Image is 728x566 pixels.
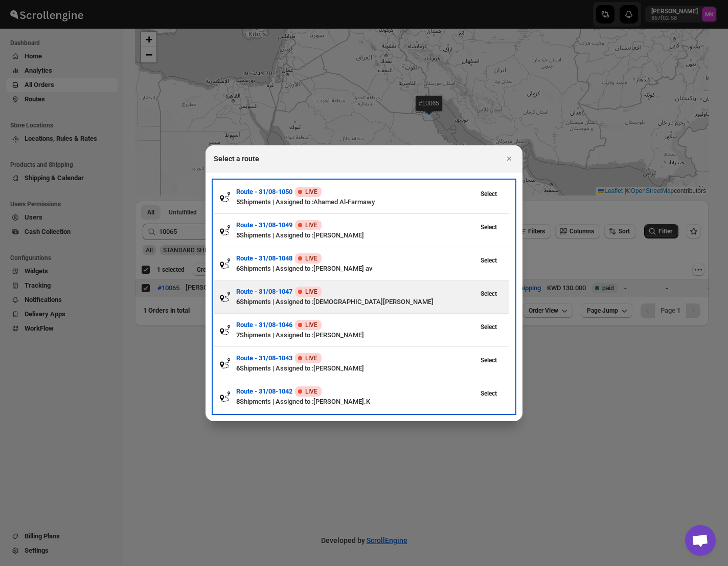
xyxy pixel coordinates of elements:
[236,298,240,306] b: 6
[236,198,240,206] b: 5
[305,254,317,263] span: LIVE
[236,353,292,363] button: Route - 31/08-1043
[305,321,317,329] span: LIVE
[214,154,259,164] h2: Select a route
[685,525,716,556] a: دردشة مفتوحة
[481,256,497,265] span: Select
[236,197,474,207] div: Shipments | Assigned to : Ahamed Al-Farmawy
[236,363,474,374] div: Shipments | Assigned to : [PERSON_NAME]
[474,253,503,268] button: View Route - 31/08-1048’s latest order
[481,323,497,331] span: Select
[236,331,240,339] b: 7
[474,220,503,234] button: View Route - 31/08-1049’s latest order
[236,231,240,239] b: 5
[236,220,292,230] button: Route - 31/08-1049
[474,386,503,401] button: View Route - 31/08-1042’s latest order
[236,320,292,330] button: Route - 31/08-1046
[236,264,474,274] div: Shipments | Assigned to : [PERSON_NAME] av
[481,389,497,398] span: Select
[236,287,292,297] button: Route - 31/08-1047
[236,230,474,241] div: Shipments | Assigned to : [PERSON_NAME]
[305,288,317,296] span: LIVE
[305,354,317,362] span: LIVE
[305,387,317,396] span: LIVE
[236,187,292,197] button: Route - 31/08-1050
[305,221,317,229] span: LIVE
[474,320,503,334] button: View Route - 31/08-1046’s latest order
[481,190,497,198] span: Select
[236,386,292,397] button: Route - 31/08-1042
[236,253,292,264] button: Route - 31/08-1048
[305,188,317,196] span: LIVE
[481,290,497,298] span: Select
[481,223,497,231] span: Select
[474,353,503,367] button: View Route - 31/08-1043’s latest order
[502,151,516,166] button: Close
[474,187,503,201] button: View Route - 31/08-1050’s latest order
[474,287,503,301] button: View Route - 31/08-1047’s latest order
[236,397,474,407] div: Shipments | Assigned to : [PERSON_NAME].K
[236,265,240,272] b: 6
[236,297,474,307] div: Shipments | Assigned to : [DEMOGRAPHIC_DATA][PERSON_NAME]
[236,364,240,372] b: 6
[481,356,497,364] span: Select
[236,330,474,340] div: Shipments | Assigned to : [PERSON_NAME]
[236,398,240,405] b: 8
